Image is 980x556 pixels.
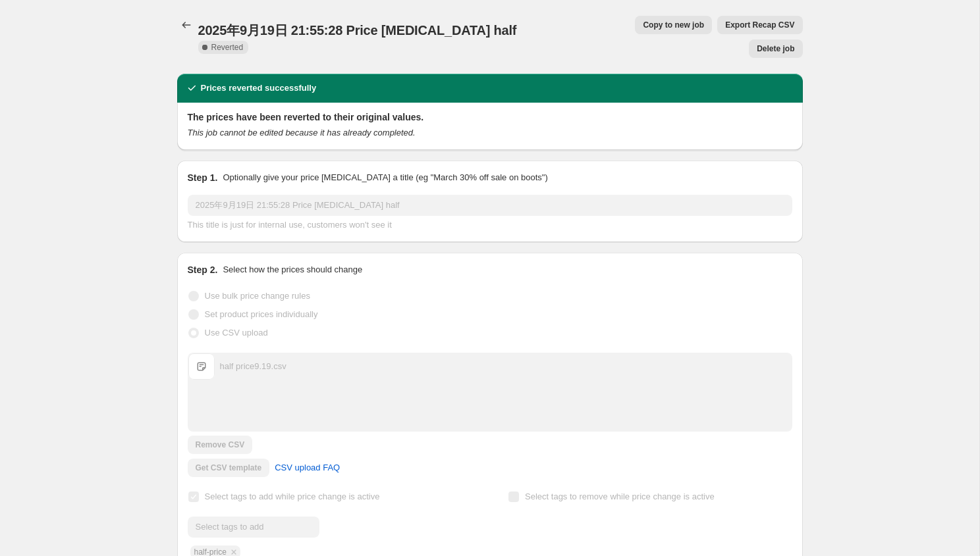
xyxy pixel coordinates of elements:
span: Reverted [211,42,244,53]
span: Use CSV upload [205,328,268,338]
div: half price9.19.csv [220,360,286,373]
a: CSV upload FAQ [267,457,348,478]
span: Select tags to remove while price change is active [525,492,715,501]
i: This job cannot be edited because it has already completed. [188,128,416,138]
h2: The prices have been reverted to their original values. [188,111,792,124]
p: Optionally give your price [MEDICAL_DATA] a title (eg "March 30% off sale on boots") [223,171,547,184]
span: Set product prices individually [205,309,318,319]
button: Price change jobs [177,16,196,34]
p: Select how the prices should change [223,263,362,276]
span: Export Recap CSV [725,20,794,30]
button: Copy to new job [635,16,712,34]
span: This title is just for internal use, customers won't see it [188,220,392,230]
h2: Step 1. [188,171,218,184]
span: Use bulk price change rules [205,291,310,301]
span: Copy to new job [643,20,704,30]
button: Export Recap CSV [717,16,802,34]
span: 2025年9月19日 21:55:28 Price [MEDICAL_DATA] half [198,23,517,38]
input: 30% off holiday sale [188,195,792,216]
button: Delete job [749,39,802,58]
span: CSV upload FAQ [275,461,340,474]
h2: Step 2. [188,263,218,276]
input: Select tags to add [188,517,319,538]
h2: Prices reverted successfully [201,82,317,95]
span: Delete job [757,43,794,54]
span: Select tags to add while price change is active [205,492,380,501]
